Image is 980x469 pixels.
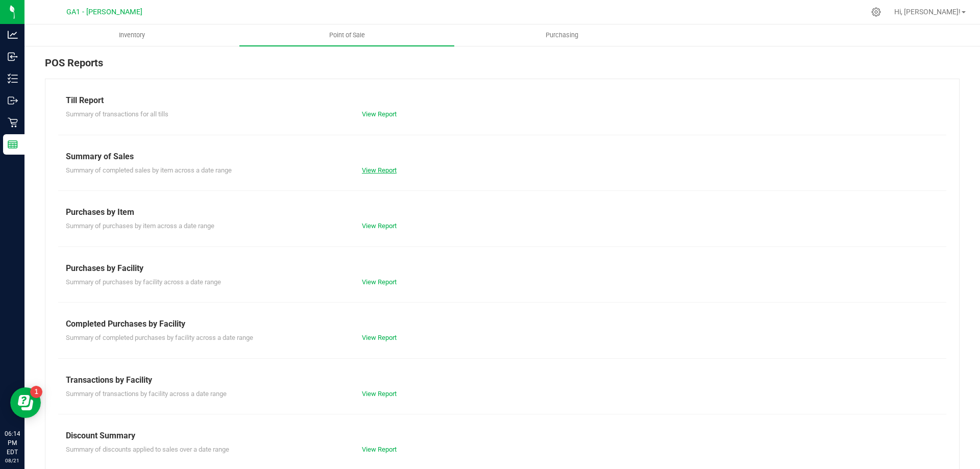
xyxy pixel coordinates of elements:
[24,24,239,46] a: Inventory
[8,139,18,150] inline-svg: Reports
[454,24,669,46] a: Purchasing
[5,429,20,457] p: 06:14 PM EDT
[8,73,18,84] inline-svg: Inventory
[10,387,41,418] iframe: Resource center
[8,95,18,106] inline-svg: Outbound
[66,446,229,453] span: Summary of discounts applied to sales over a date range
[362,222,397,230] a: View Report
[66,151,939,163] div: Summary of Sales
[66,374,939,386] div: Transactions by Facility
[362,390,397,398] a: View Report
[894,8,961,16] span: Hi, [PERSON_NAME]!
[362,278,397,286] a: View Report
[8,52,18,62] inline-svg: Inbound
[66,222,214,230] span: Summary of purchases by item across a date range
[362,334,397,341] a: View Report
[66,94,939,107] div: Till Report
[8,30,18,40] inline-svg: Analytics
[105,31,159,40] span: Inventory
[66,334,253,341] span: Summary of completed purchases by facility across a date range
[362,166,397,174] a: View Report
[239,24,454,46] a: Point of Sale
[66,390,227,398] span: Summary of transactions by facility across a date range
[362,110,397,118] a: View Report
[8,117,18,128] inline-svg: Retail
[532,31,592,40] span: Purchasing
[66,318,939,330] div: Completed Purchases by Facility
[5,457,20,464] p: 08/21
[315,31,379,40] span: Point of Sale
[66,430,939,442] div: Discount Summary
[30,386,42,398] iframe: Resource center unread badge
[362,446,397,453] a: View Report
[66,262,939,275] div: Purchases by Facility
[45,55,960,79] div: POS Reports
[66,278,221,286] span: Summary of purchases by facility across a date range
[66,206,939,218] div: Purchases by Item
[66,8,142,16] span: GA1 - [PERSON_NAME]
[66,166,232,174] span: Summary of completed sales by item across a date range
[66,110,168,118] span: Summary of transactions for all tills
[870,7,883,17] div: Manage settings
